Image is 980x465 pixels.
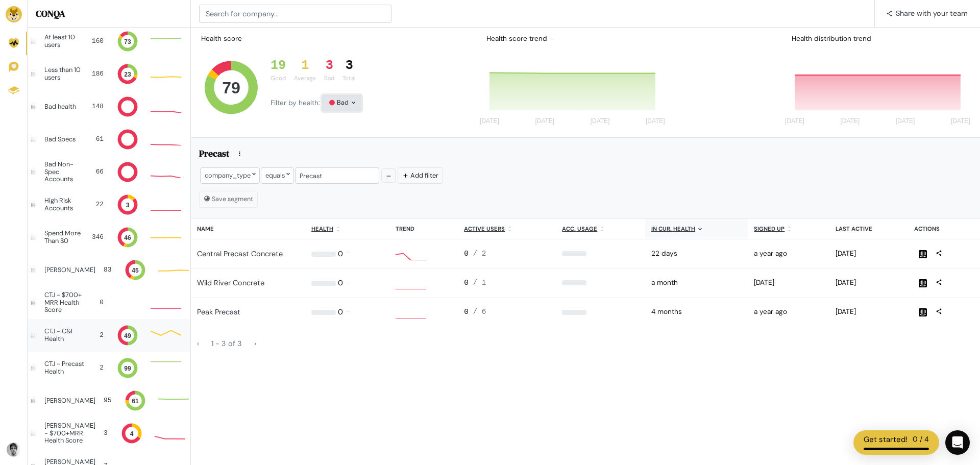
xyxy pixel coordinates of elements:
u: Health [311,225,333,232]
a: CTJ - $700+ MRR Health Score 0 [28,286,190,319]
span: / 1 [473,279,486,287]
a: CTJ - C&I Health 2 49 [28,319,190,352]
a: [PERSON_NAME] - $700+MRR Health Score 3 4 [28,417,190,450]
div: 0 / 4 [913,434,929,446]
div: 2024-06-17 12:33pm [754,249,823,259]
span: / 6 [473,308,486,316]
div: Bad Specs [44,136,79,143]
tspan: [DATE] [840,118,860,125]
tspan: [DATE] [951,118,970,125]
span: › [254,339,256,348]
div: equals [261,167,294,183]
div: 2025-09-08 12:00am [651,249,742,259]
div: 0 [338,278,343,289]
u: Acc. Usage [562,225,597,232]
div: Bad Non-Spec Accounts [44,161,86,183]
u: In cur. health [651,225,695,232]
div: 61 [87,134,104,144]
div: Spend More Than $0 [44,230,84,244]
div: High Risk Accounts [44,197,84,212]
div: Bad [322,95,361,111]
div: Health distribution trend [783,30,976,48]
tspan: [DATE] [896,118,915,125]
a: Peak Precast [197,307,240,316]
div: 148 [87,102,104,111]
div: Health score trend [478,30,671,48]
div: 0 [338,307,343,318]
div: 1 [294,58,316,74]
a: CTJ - Precast Health 2 99 [28,352,190,384]
div: Good [271,74,286,83]
div: Bad health [44,103,79,110]
button: Save segment [199,191,258,207]
div: 2025-09-08 09:03am [836,249,902,259]
div: Health score [199,32,244,46]
div: 2025-06-02 12:00am [651,307,742,317]
input: Search for company... [199,5,391,23]
nav: page navigation [191,335,980,352]
div: At least 10 users [44,34,83,48]
div: Open Intercom Messenger [945,430,970,455]
div: Average [294,74,316,83]
u: Signed up [754,225,785,232]
div: Total [342,74,356,83]
a: Bad health 148 [28,90,190,123]
span: 3 [237,339,242,348]
tspan: [DATE] [480,118,499,125]
a: [PERSON_NAME] 95 61 [28,384,190,417]
div: 0 [96,298,104,307]
img: Avatar [7,443,21,457]
h5: CONQA [36,8,182,19]
div: CTJ - C&I Health [44,328,83,342]
div: Get started! [864,434,908,446]
span: ‹ [197,339,199,348]
div: 0% [562,280,639,285]
th: Actions [908,218,980,239]
div: CTJ - Precast Health [44,360,85,375]
div: Less than 10 users [44,66,84,81]
span: - [215,339,219,348]
a: At least 10 users 160 73 [28,25,190,58]
div: 3 [342,58,356,74]
div: 19 [271,58,286,74]
div: 2025-06-27 10:10am [836,307,902,317]
div: 95 [104,396,111,405]
a: Central Precast Concrete [197,249,283,258]
a: High Risk Accounts 22 3 [28,188,190,221]
span: 3 [222,339,228,348]
div: Bad [324,74,334,83]
tspan: [DATE] [646,118,665,125]
div: 0 [464,307,550,318]
div: 2025-08-18 12:00am [651,278,742,288]
a: Spend More Than $0 346 46 [28,221,190,254]
div: CTJ - $700+ MRR Health Score [44,291,88,313]
div: 66 [94,167,104,177]
div: 346 [92,232,104,242]
th: Name [191,218,305,239]
th: Trend [389,218,458,239]
div: 0% [562,251,639,256]
span: / 2 [473,250,486,258]
div: [PERSON_NAME] - $700+MRR Health Score [44,422,95,444]
div: 2 [93,363,104,373]
div: [PERSON_NAME] [44,266,95,274]
div: 22 [92,200,104,209]
th: Last active [829,218,908,239]
tspan: [DATE] [785,118,804,125]
div: 2024-06-26 07:22am [754,307,823,317]
a: Wild River Concrete [197,278,264,287]
div: 3 [104,428,108,438]
button: Add filter [398,167,443,183]
div: 3 [324,58,334,74]
div: 0 [338,249,343,260]
u: Active users [464,225,505,232]
a: [PERSON_NAME] 83 45 [28,254,190,286]
div: 0% [562,310,639,315]
img: Brand [6,6,22,22]
a: Less than 10 users 186 23 [28,58,190,90]
div: 0 [464,278,550,289]
div: 83 [104,265,111,275]
a: Bad Specs 61 [28,123,190,156]
h5: Precast [199,148,230,162]
div: company_type [200,167,260,183]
